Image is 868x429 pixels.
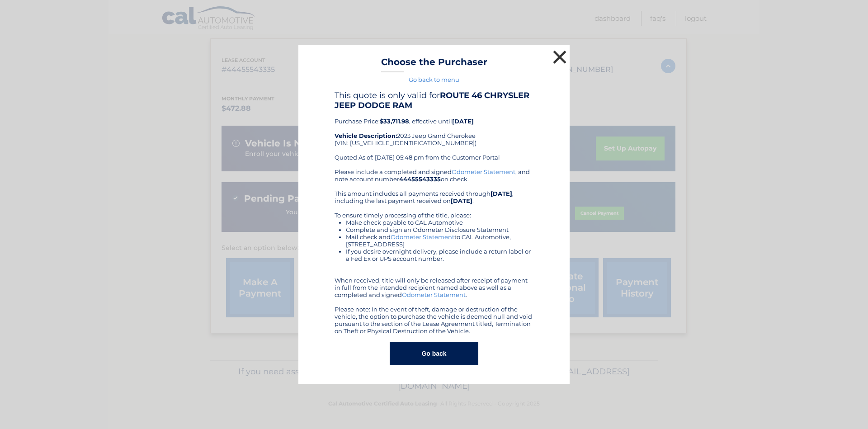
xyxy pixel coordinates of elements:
[346,248,533,262] li: If you desire overnight delivery, please include a return label or a Fed Ex or UPS account number.
[335,90,533,110] h4: This quote is only valid for
[346,233,533,248] li: Mail check and to CAL Automotive, [STREET_ADDRESS]
[451,197,472,204] b: [DATE]
[381,57,487,72] h3: Choose the Purchaser
[390,342,478,365] button: Go back
[335,90,533,168] div: Purchase Price: , effective until 2023 Jeep Grand Cherokee (VIN: [US_VEHICLE_IDENTIFICATION_NUMBE...
[346,226,533,233] li: Complete and sign an Odometer Disclosure Statement
[346,219,533,226] li: Make check payable to CAL Automotive
[380,118,409,125] b: $33,711.98
[491,190,512,197] b: [DATE]
[452,168,515,175] a: Odometer Statement
[551,48,569,66] button: ×
[402,291,466,298] a: Odometer Statement
[409,76,459,83] a: Go back to menu
[391,233,454,240] a: Odometer Statement
[452,118,474,125] b: [DATE]
[335,168,533,335] div: Please include a completed and signed , and note account number on check. This amount includes al...
[335,90,529,110] b: ROUTE 46 CHRYSLER JEEP DODGE RAM
[399,175,441,183] b: 44455543335
[335,132,397,139] strong: Vehicle Description:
